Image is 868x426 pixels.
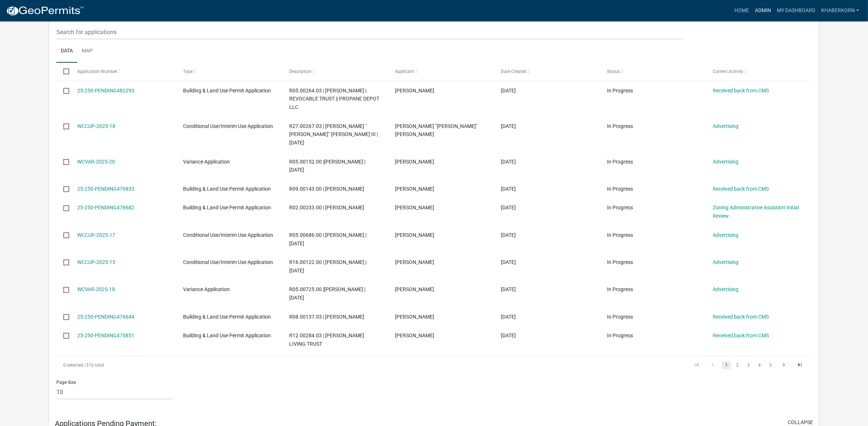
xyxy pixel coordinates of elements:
span: Building & Land Use Permit Application [183,333,271,338]
span: Mark Stimets [395,333,434,338]
div: 316 total [56,356,356,374]
span: Seth Tentis [395,159,434,165]
a: 25-250-PENDING479682 [77,205,134,210]
span: R05.00686.00 | Amanda Rose Caturia | 09/18/2025 [289,232,366,246]
span: R05.00725.00 |Tim Duellman | 09/15/2025 [289,286,365,301]
span: R05.00152.00 |Seth Tentis | 09/19/2025 [289,159,365,173]
span: In Progress [607,232,633,238]
a: go to previous page [706,361,720,369]
span: Type [183,69,193,74]
span: Building & Land Use Permit Application [183,88,271,93]
datatable-header-cell: Applicant [388,63,494,80]
li: page 4 [754,359,765,371]
span: Conditional Use/Interim Use Application [183,123,273,129]
a: 25-250-PENDING475851 [77,333,134,338]
datatable-header-cell: Status [600,63,706,80]
a: Advertising [713,286,738,292]
span: 09/17/2025 [501,205,516,210]
a: WCCUP-2025-17 [77,232,115,238]
span: John "Lee" Schweisberger III [395,123,477,137]
span: Amanda R Caturia [395,232,434,238]
a: khaberkorn [818,4,862,18]
span: Robert Fleming [395,286,434,292]
span: Application Number [77,69,117,74]
input: Search for applications [56,25,684,40]
a: Received back from CMS [713,314,769,320]
a: Received back from CMS [713,88,769,93]
a: Advertising [713,123,738,129]
li: page 3 [743,359,754,371]
a: WCVAR-2025-19 [77,286,115,292]
span: Variance Application [183,159,230,165]
span: In Progress [607,186,633,192]
a: Advertising [713,232,738,238]
span: Date Created [501,69,527,74]
span: Conditional Use/Interim Use Application [183,232,273,238]
a: My Dashboard [774,4,818,18]
span: R09.00143.00 | JASON MERCHLEWITZ [289,186,364,192]
span: In Progress [607,286,633,292]
span: 09/15/2025 [501,232,516,238]
span: R02.00233.00 | HEIDI NORTON [289,205,364,210]
span: 09/15/2025 [501,259,516,265]
span: Jerry Allers [395,314,434,320]
span: In Progress [607,88,633,93]
a: Map [77,40,97,63]
span: In Progress [607,259,633,265]
span: Building & Land Use Permit Application [183,186,271,192]
a: 25-250-PENDING479833 [77,186,134,192]
span: Variance Application [183,286,230,292]
li: page 5 [765,359,776,371]
span: Applicant [395,69,414,74]
span: 09/17/2025 [501,186,516,192]
datatable-header-cell: Select [56,63,70,80]
a: Home [731,4,752,18]
a: Advertising [713,259,738,265]
a: Received back from CMS [713,333,769,338]
datatable-header-cell: Description [282,63,388,80]
span: Conditional Use/Interim Use Application [183,259,273,265]
span: Building & Land Use Permit Application [183,205,271,210]
datatable-header-cell: Application Number [70,63,176,80]
a: Data [56,40,77,63]
span: In Progress [607,333,633,338]
span: 0 selected / [63,363,86,368]
a: 1 [722,361,731,369]
span: 09/09/2025 [501,333,516,338]
span: R12.00284.03 | DONDLINGER LIVING TRUST [289,333,364,347]
a: 25-250-PENDING482293 [77,88,134,93]
a: go to last page [793,361,807,369]
a: 2 [733,361,742,369]
a: go to first page [690,361,704,369]
datatable-header-cell: Type [176,63,282,80]
a: 3 [744,361,753,369]
li: page 2 [732,359,743,371]
span: R08.00137.03 | ANDREW E MULLENBACH [289,314,364,320]
datatable-header-cell: Date Created [494,63,600,80]
datatable-header-cell: Current Activity [706,63,812,80]
span: Michael T Sholing [395,88,434,93]
span: 09/15/2025 [501,286,516,292]
a: WCVAR-2025-20 [77,159,115,165]
span: 09/22/2025 [501,88,516,93]
a: 5 [766,361,775,369]
a: Zoning Administrative Assistant Initial Review [713,205,799,219]
a: 25-250-PENDING476644 [77,314,134,320]
a: WCCUP-2025-15 [77,259,115,265]
li: page 1 [721,359,732,371]
span: Roger Dykes [395,259,434,265]
a: WCCUP-2025-18 [77,123,115,129]
span: Status [607,69,620,74]
span: 09/19/2025 [501,159,516,165]
span: R05.00264.03 | ALAN H THORSON | REVOCABLE TRUST || PROPANE DEPOT LLC [289,88,379,110]
a: Received back from CMS [713,186,769,192]
span: In Progress [607,123,633,129]
span: 09/21/2025 [501,123,516,129]
a: 4 [755,361,764,369]
span: In Progress [607,159,633,165]
a: go to next page [777,361,791,369]
span: Heidi Norton [395,205,434,210]
span: R27.00267.03 | John "Lee" Schweisberger III | 09/22/2025 [289,123,378,146]
span: Building & Land Use Permit Application [183,314,271,320]
span: R16.00122.00 | Roger Dykes | 09/15/2025 [289,259,366,273]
